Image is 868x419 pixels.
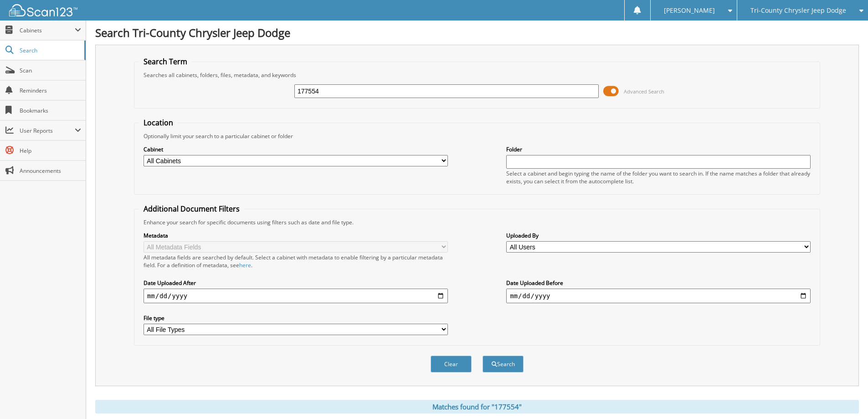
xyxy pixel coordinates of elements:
[20,26,75,34] span: Cabinets
[483,356,524,372] button: Search
[95,25,859,40] h1: Search Tri-County Chrysler Jeep Dodge
[95,400,859,414] div: Matches found for "177554"
[139,204,244,214] legend: Additional Document Filters
[239,261,251,269] a: here
[139,57,192,67] legend: Search Term
[9,4,77,16] img: scan123-logo-white.svg
[139,132,815,140] div: Optionally limit your search to a particular cabinet or folder
[506,289,811,303] input: end
[144,279,448,287] label: Date Uploaded After
[20,47,80,54] span: Search
[139,118,178,128] legend: Location
[20,107,81,114] span: Bookmarks
[20,67,81,74] span: Scan
[144,289,448,303] input: start
[20,167,81,175] span: Announcements
[506,145,811,153] label: Folder
[431,356,472,372] button: Clear
[20,147,81,155] span: Help
[20,87,81,94] span: Reminders
[144,314,448,322] label: File type
[664,8,715,13] span: [PERSON_NAME]
[20,127,75,134] span: User Reports
[139,71,815,79] div: Searches all cabinets, folders, files, metadata, and keywords
[144,232,448,239] label: Metadata
[139,218,815,226] div: Enhance your search for specific documents using filters such as date and file type.
[144,145,448,153] label: Cabinet
[750,8,846,13] span: Tri-County Chrysler Jeep Dodge
[506,170,811,185] div: Select a cabinet and begin typing the name of the folder you want to search in. If the name match...
[624,88,664,95] span: Advanced Search
[506,279,811,287] label: Date Uploaded Before
[144,253,448,269] div: All metadata fields are searched by default. Select a cabinet with metadata to enable filtering b...
[506,232,811,239] label: Uploaded By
